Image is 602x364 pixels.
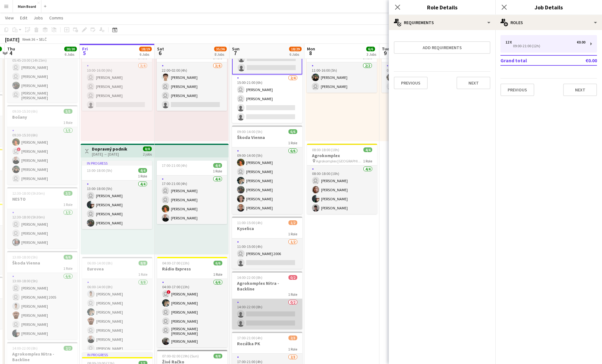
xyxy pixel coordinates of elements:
app-job-card: 05:45-20:00 (14h15m)4/4Rádio Express1 Role4/405:45-20:00 (14h15m) [PERSON_NAME] [PERSON_NAME][PER... [7,30,77,103]
span: 4/4 [138,168,147,173]
span: 4/4 [213,163,222,168]
span: 4 [6,49,15,57]
span: Tue [382,46,389,52]
span: 6/6 [366,47,375,51]
span: 8 [306,49,315,57]
span: 1 Role [288,347,297,351]
span: ! [17,147,21,151]
span: 12:30-18:00 (5h30m) [12,191,45,196]
button: Next [457,77,490,89]
app-card-role: 2/211:00-16:00 (5h)[PERSON_NAME] [PERSON_NAME] [307,62,377,93]
span: Fri [82,46,88,52]
app-job-card: 11:00-15:00 (4h)1/2Kyselica1 Role1/211:00-15:00 (4h) [PERSON_NAME] 2006 [232,217,302,269]
span: 9 [381,49,389,57]
div: 8 Jobs [214,52,226,57]
span: 5/5 [64,109,72,114]
app-card-role: 1/211:00-15:00 (4h) [PERSON_NAME] 2006 [232,238,302,269]
app-card-role: 0/214:00-22:00 (8h) [232,299,302,329]
span: 13:00-18:00 (5h) [87,168,112,173]
app-card-role: 4/413:00-18:00 (5h) [PERSON_NAME][PERSON_NAME] [PERSON_NAME][PERSON_NAME] [82,181,152,229]
span: 1 Role [63,120,72,125]
span: 1 Role [63,266,72,271]
span: 8/8 [139,261,147,265]
app-job-card: Updated09:00-21:00 (12h)9/16Agrokomplex Agrokomplex [GEOGRAPHIC_DATA]2 Roles 2/415:00-21:00 (6h) ... [232,30,302,123]
app-card-role: 8/806:00-14:00 (8h)[PERSON_NAME] [PERSON_NAME][PERSON_NAME][PERSON_NAME] [PERSON_NAME][PERSON_NAM... [82,279,152,364]
span: 1 Role [288,292,297,297]
h3: Bošany [7,114,77,120]
app-card-role: 3/410:00-16:00 (6h) [PERSON_NAME] [PERSON_NAME] [PERSON_NAME] [82,62,152,111]
app-job-card: 14:00-22:00 (8h)0/2Agrokomplex Nitra - Backline1 Role0/214:00-22:00 (8h) [232,271,302,329]
h3: Job Details [495,3,602,11]
a: Edit [18,14,30,22]
div: 09:00-21:00 (12h) [505,44,585,48]
app-job-card: 08:00-18:00 (10h)2/21 Role2/208:00-18:00 (10h)[PERSON_NAME] [PERSON_NAME] [382,47,452,93]
span: 18/29 [289,47,302,51]
button: Next [563,84,597,96]
span: 20/20 [64,47,77,51]
div: 06:00-14:00 (8h)8/8Eurovea1 Role8/806:00-14:00 (8h)[PERSON_NAME] [PERSON_NAME][PERSON_NAME][PERSO... [82,257,152,350]
div: [DATE] [5,36,19,43]
h3: Agrokomplex [307,153,377,158]
app-card-role: 6/609:00-14:00 (5h)[PERSON_NAME] [PERSON_NAME][PERSON_NAME][PERSON_NAME][PERSON_NAME][PERSON_NAME] [232,147,302,214]
div: [DATE] → [DATE] [92,152,127,156]
h3: NESTO [7,196,77,202]
span: 08:00-18:00 (10h) [312,147,339,152]
h3: Rozálka PK [232,341,302,346]
span: Edit [20,15,27,21]
span: 09:30-15:30 (6h) [12,109,38,114]
span: ! [167,290,171,294]
span: Comms [49,15,63,21]
span: 4/4 [363,147,372,152]
app-job-card: 04:00-17:00 (13h)6/6Rádio Express1 Role6/604:00-17:00 (13h) ![PERSON_NAME][PERSON_NAME] [PERSON_N... [157,257,227,347]
span: 6 [156,49,164,57]
div: 08:00-18:00 (10h)4/4Agrokomplex Agrokomplex [GEOGRAPHIC_DATA]1 Role4/408:00-18:00 (10h) [PERSON_N... [307,144,377,214]
span: Thu [7,46,15,52]
span: 2/3 [288,336,297,340]
app-card-role: 4/408:00-18:00 (10h) [PERSON_NAME][PERSON_NAME][PERSON_NAME][PERSON_NAME] [307,166,377,214]
app-job-card: 11:00-16:00 (5h)2/21 Role2/211:00-16:00 (5h)[PERSON_NAME] [PERSON_NAME] [307,47,377,93]
app-job-card: 13:00-18:00 (5h)6/6Škoda Vienna1 Role6/613:00-18:00 (5h) [PERSON_NAME] [PERSON_NAME] 2005[PERSON_... [7,251,77,340]
div: Roles [495,15,602,30]
span: 1 Role [213,169,222,173]
div: 6 Jobs [65,52,77,57]
app-job-card: 09:30-15:30 (6h)5/5Bošany1 Role5/509:30-15:30 (6h)[PERSON_NAME] ![PERSON_NAME][PERSON_NAME][PERSO... [7,105,77,185]
button: Previous [500,84,534,96]
span: 1 Role [138,272,147,277]
app-card-role: 6/604:00-17:00 (13h) ![PERSON_NAME][PERSON_NAME] [PERSON_NAME] [PERSON_NAME] [PERSON_NAME] [PERSO... [157,279,227,347]
span: 35/36 [214,47,227,51]
h3: Agrokomplex Nitra - Backline [7,351,77,362]
span: 06:00-14:00 (8h) [87,261,113,265]
span: Week 36 [21,37,36,42]
span: 1/2 [288,220,297,225]
h3: Škoda Vienna [232,135,302,140]
div: In progress [82,161,152,166]
span: 5 [81,49,88,57]
app-job-card: In progress13:00-18:00 (5h)4/41 Role4/413:00-18:00 (5h) [PERSON_NAME][PERSON_NAME] [PERSON_NAME][... [82,161,152,229]
app-job-card: 09:00-14:00 (5h)6/6Škoda Vienna1 Role6/609:00-14:00 (5h)[PERSON_NAME] [PERSON_NAME][PERSON_NAME][... [232,126,302,214]
h3: Rádio Express [157,266,227,272]
h3: Eurovea [82,266,152,272]
h3: Agrokomplex Nitra - Backline [232,280,302,292]
div: €0.00 [577,40,585,44]
span: 14:00-22:00 (8h) [12,346,38,351]
span: 8/8 [143,146,152,151]
span: 1 Role [288,232,297,236]
app-card-role: 5/509:30-15:30 (6h)[PERSON_NAME] ![PERSON_NAME][PERSON_NAME][PERSON_NAME] [PERSON_NAME] [7,127,77,185]
div: 6 Jobs [289,52,301,57]
app-card-role: 2/208:00-18:00 (10h)[PERSON_NAME] [PERSON_NAME] [382,62,452,93]
span: 04:00-17:00 (13h) [162,261,189,265]
app-job-card: 22:00-02:00 (4h) (Sun)3/41 Role3/422:00-02:00 (4h)[PERSON_NAME] [PERSON_NAME] [PERSON_NAME] [157,47,227,111]
app-card-role: 3/422:00-02:00 (4h)[PERSON_NAME] [PERSON_NAME] [PERSON_NAME] [157,62,227,111]
button: Add requirements [394,41,490,54]
span: Sun [232,46,240,52]
div: 3 Jobs [367,52,376,57]
div: In progress [82,352,152,357]
div: 17:00-21:00 (4h)4/41 Role4/417:00-21:00 (4h) [PERSON_NAME] [PERSON_NAME][PERSON_NAME][PERSON_NAME] [157,161,227,224]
